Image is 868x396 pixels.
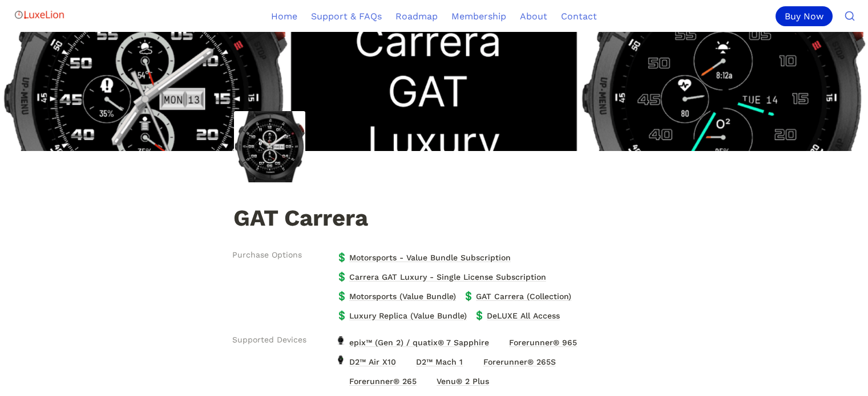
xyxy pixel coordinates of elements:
a: 💲Motorsports (Value Bundle) [333,287,459,305]
img: Forerunner® 265S [469,356,479,365]
img: Forerunner® 265 [336,375,346,384]
a: 💲DeLUXE All Access [470,307,563,325]
span: Venu® 2 Plus [435,374,490,389]
img: Forerunner® 965 [495,336,506,345]
a: 💲Luxury Replica (Value Bundle) [333,307,470,325]
a: Forerunner® 965Forerunner® 965 [492,333,580,352]
span: Carrera GAT Luxury - Single License Subscription [348,270,547,284]
a: Venu® 2 PlusVenu® 2 Plus [420,372,492,390]
a: Buy Now [776,6,837,26]
a: D2™ Mach 1D2™ Mach 1 [399,353,466,371]
h1: GAT Carrera [232,206,636,233]
img: D2™ Air X10 [336,356,346,365]
span: 💲 [474,309,483,319]
span: Luxury Replica (Value Bundle) [348,308,468,323]
span: Purchase Options [232,249,302,261]
span: Forerunner® 265 [348,374,418,389]
span: D2™ Mach 1 [415,354,464,369]
span: 💲 [336,251,345,260]
span: 💲 [336,271,345,280]
span: 💲 [336,309,345,319]
img: D2™ Mach 1 [402,356,413,365]
span: DeLUXE All Access [486,308,561,323]
a: 💲GAT Carrera (Collection) [459,287,575,305]
span: GAT Carrera (Collection) [475,289,572,304]
span: D2™ Air X10 [348,354,397,369]
span: Motorsports (Value Bundle) [348,289,457,304]
span: Forerunner® 265S [482,354,557,369]
a: D2™ Air X10D2™ Air X10 [333,353,399,371]
span: 💲 [463,290,472,299]
span: epix™ (Gen 2) / quatix® 7 Sapphire [348,335,490,350]
a: 💲Motorsports - Value Bundle Subscription [333,248,514,267]
a: Forerunner® 265SForerunner® 265S [466,353,559,371]
a: Forerunner® 265Forerunner® 265 [333,372,420,390]
img: Venu® 2 Plus [423,375,433,384]
img: Logo [14,3,65,26]
a: epix™ (Gen 2) / quatix® 7 Sapphireepix™ (Gen 2) / quatix® 7 Sapphire [333,333,492,352]
div: Buy Now [776,6,833,26]
img: epix™ (Gen 2) / quatix® 7 Sapphire [336,336,346,345]
img: GAT Carrera [234,111,305,182]
span: 💲 [336,290,345,299]
a: 💲Carrera GAT Luxury - Single License Subscription [333,268,550,286]
span: Motorsports - Value Bundle Subscription [348,250,512,265]
span: Forerunner® 965 [508,335,578,350]
span: Supported Devices [232,334,306,346]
